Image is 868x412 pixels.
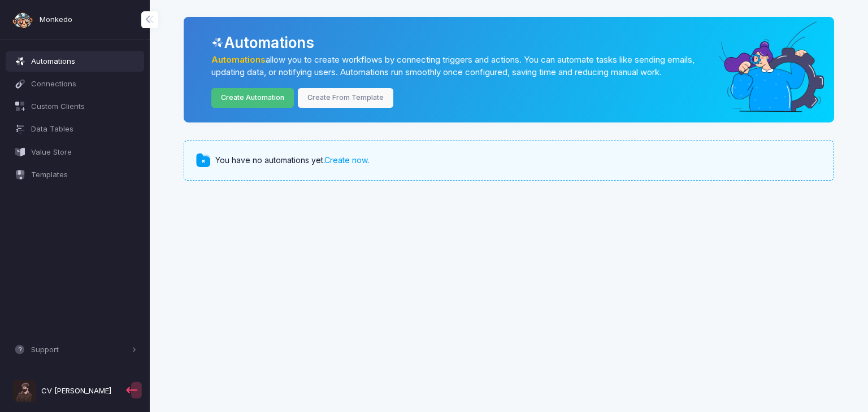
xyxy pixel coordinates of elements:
[41,385,111,397] span: CV [PERSON_NAME]
[31,101,137,112] span: Custom Clients
[31,169,137,181] span: Templates
[211,32,818,54] div: Automations
[6,142,145,162] a: Value Store
[11,8,72,31] a: Monkedo
[6,164,145,185] a: Templates
[6,340,145,360] button: Support
[31,147,137,158] span: Value Store
[6,97,145,117] a: Custom Clients
[6,51,145,71] a: Automations
[211,88,294,108] a: Create Automation
[31,344,129,356] span: Support
[324,155,367,165] a: Create now
[40,14,72,25] span: Monkedo
[11,8,34,31] img: monkedo-logo-dark.png
[31,78,137,90] span: Connections
[6,119,145,139] a: Data Tables
[6,73,145,94] a: Connections
[211,55,266,65] a: Automations
[211,54,716,79] p: allow you to create workflows by connecting triggers and actions. You can automate tasks like sen...
[215,155,369,166] span: You have no automations yet. .
[298,88,394,108] a: Create From Template
[31,56,137,67] span: Automations
[13,380,36,402] img: profile
[6,375,124,407] a: CV [PERSON_NAME]
[31,124,137,135] span: Data Tables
